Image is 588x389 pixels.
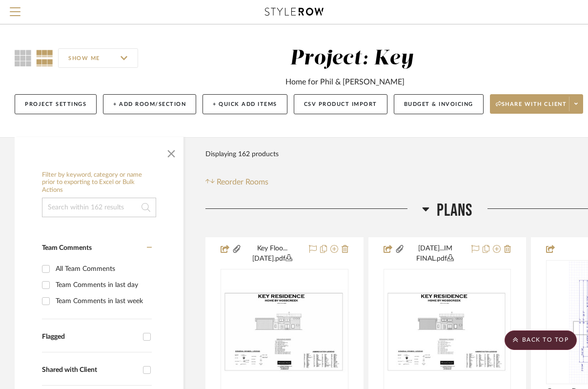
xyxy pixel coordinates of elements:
span: Reorder Rooms [217,176,268,188]
img: FLOOR MATERIALS PLAN 9.4.25 [222,289,347,373]
scroll-to-top-button: BACK TO TOP [505,330,577,350]
h6: Filter by keyword, category or name prior to exporting to Excel or Bulk Actions [42,171,156,194]
button: Reorder Rooms [205,176,268,188]
div: Shared with Client [42,366,138,374]
button: [DATE]...IM FINAL.pdf [405,244,466,264]
div: All Team Comments [56,261,149,277]
button: + Add Room/Section [103,94,196,114]
div: Team Comments in last day [56,277,149,293]
div: Project: Key [290,48,413,69]
div: Team Comments in last week [56,293,149,309]
button: Close [162,142,181,162]
button: Key Floo...[DATE].pdf [242,244,303,264]
div: Displaying 162 products [205,144,279,164]
button: Share with client [490,94,584,114]
button: Budget & Invoicing [394,94,484,114]
button: + Quick Add Items [203,94,287,114]
div: Home for Phil & [PERSON_NAME] [285,76,405,88]
img: House Plans [385,289,510,373]
input: Search within 162 results [42,198,156,217]
span: Share with client [496,101,567,115]
span: Plans [437,200,473,221]
div: Flagged [42,333,138,341]
span: Team Comments [42,245,92,251]
button: CSV Product Import [294,94,387,114]
button: Project Settings [15,94,97,114]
